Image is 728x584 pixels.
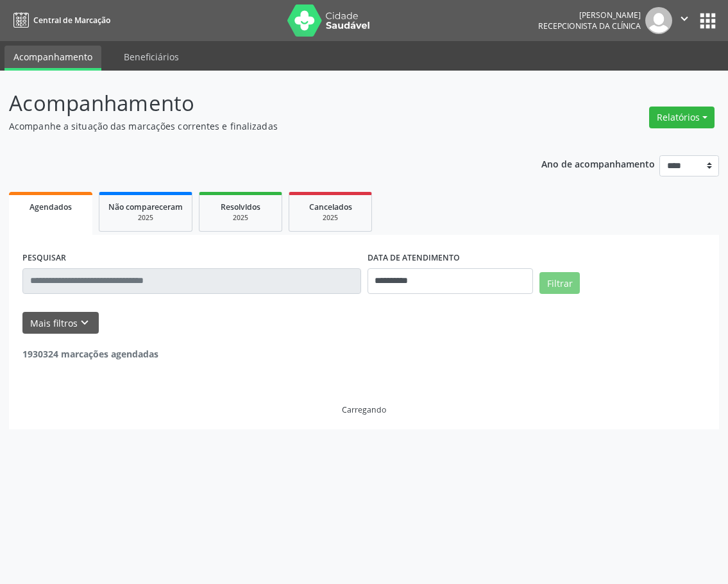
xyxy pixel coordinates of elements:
span: Cancelados [309,202,352,212]
p: Acompanhe a situação das marcações correntes e finalizadas [9,119,506,133]
button: Relatórios [649,107,715,128]
button: Filtrar [539,272,580,294]
i: keyboard_arrow_down [78,316,92,330]
span: Recepcionista da clínica [538,21,641,31]
p: Ano de acompanhamento [541,155,655,171]
label: DATA DE ATENDIMENTO [368,248,460,268]
button: apps [697,10,719,32]
a: Central de Marcação [9,10,110,31]
a: Acompanhamento [4,46,101,71]
div: 2025 [208,213,273,223]
i:  [677,12,691,26]
a: Beneficiários [115,46,188,68]
span: Agendados [30,202,72,212]
span: Resolvidos [221,202,260,212]
label: PESQUISAR [22,248,66,268]
button:  [672,7,697,34]
img: img [645,7,672,34]
p: Acompanhamento [9,87,506,119]
div: [PERSON_NAME] [538,10,641,21]
button: Mais filtroskeyboard_arrow_down [22,312,99,334]
div: Carregando [342,404,386,415]
span: Central de Marcação [33,15,110,26]
div: 2025 [298,213,362,223]
strong: 1930324 marcações agendadas [22,348,158,360]
div: 2025 [108,213,183,223]
span: Não compareceram [108,202,183,212]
